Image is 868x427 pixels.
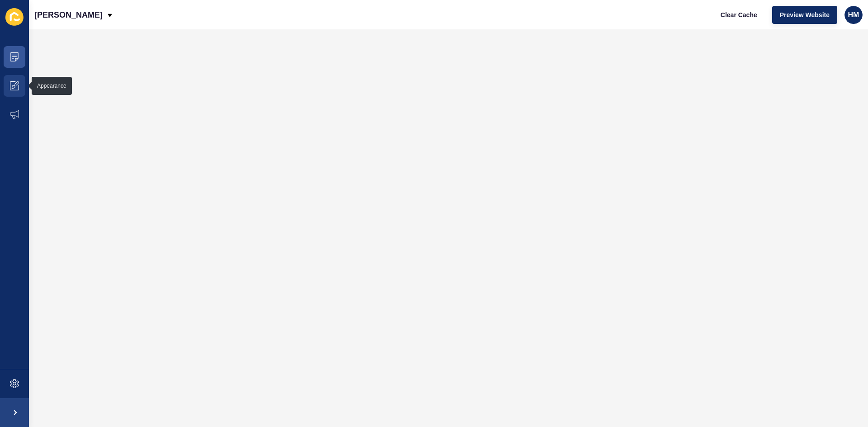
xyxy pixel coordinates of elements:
span: Preview Website [780,10,830,19]
div: Appearance [37,82,66,89]
button: Clear Cache [713,6,765,24]
span: HM [848,10,859,19]
span: Clear Cache [721,10,757,19]
button: Preview Website [772,6,837,24]
p: [PERSON_NAME] [34,4,103,26]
